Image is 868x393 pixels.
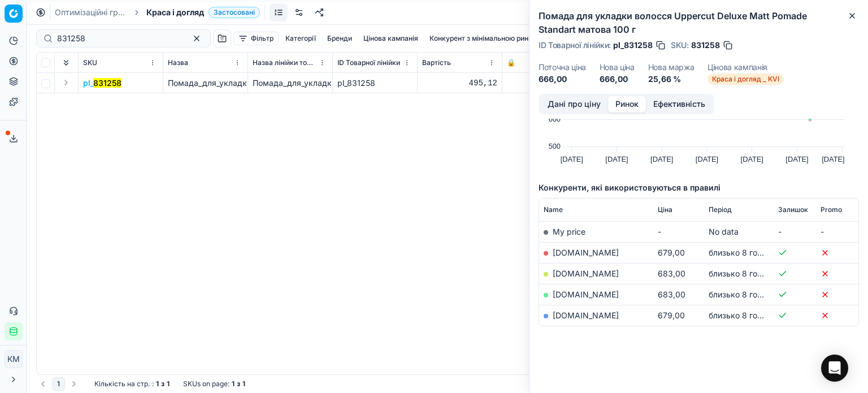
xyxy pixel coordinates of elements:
[539,41,611,49] span: ID Товарної лінійки :
[709,248,793,257] span: близько 8 годин тому
[52,377,65,391] button: 1
[5,350,23,368] button: КM
[600,63,635,71] dt: Нова ціна
[605,155,628,163] text: [DATE]
[253,58,316,67] span: Назва лінійки товарів
[67,377,81,391] button: Go to next page
[540,96,608,113] button: Дані про ціну
[821,205,842,214] span: Promo
[209,7,260,18] span: Застосовані
[539,74,586,85] dd: 666,00
[55,7,260,18] nav: breadcrumb
[146,7,204,18] span: Краса і догляд
[59,56,73,70] button: Expand all
[708,74,784,85] span: Краса і догляд _ KVI
[539,9,859,36] h2: Помада для укладки волосся Uppercut Deluxe Matt Pomade Standart матова 100 г
[741,155,763,163] text: [DATE]
[425,32,575,45] button: Конкурент з мінімальною ринковою ціною
[553,248,619,257] a: [DOMAIN_NAME]
[146,7,260,18] span: Краса і доглядЗастосовані
[94,379,170,388] div: :
[709,205,732,214] span: Період
[691,40,720,51] span: 831258
[36,377,50,391] button: Go to previous page
[553,290,619,299] a: [DOMAIN_NAME]
[774,221,816,242] td: -
[83,58,97,67] span: SKU
[156,379,159,388] strong: 1
[242,379,245,388] strong: 1
[161,379,164,388] strong: з
[93,78,121,88] mark: 831258
[549,142,561,150] text: 500
[337,58,400,67] span: ID Товарної лінійки
[544,205,563,214] span: Name
[553,227,585,236] span: My price
[233,32,279,45] button: Фільтр
[778,205,808,214] span: Залишок
[359,32,423,45] button: Цінова кампанія
[168,78,498,88] span: Помада_для_укладки_волосся_Uppercut_Deluxe_Matt_Pomade_Standart_матова_100_г
[59,76,73,89] button: Expand
[821,355,848,382] div: Open Intercom Messenger
[653,221,704,242] td: -
[671,41,689,49] span: SKU :
[709,269,793,278] span: близько 8 годин тому
[167,379,170,388] strong: 1
[539,63,586,71] dt: Поточна ціна
[83,77,121,89] span: pl_
[237,379,240,388] strong: з
[94,379,150,388] span: Кількість на стр.
[253,77,328,89] div: Помада_для_укладки_волосся_Uppercut_Deluxe_Matt_Pomade_Standart_матова_100_г
[36,377,81,391] nav: pagination
[658,269,685,278] span: 683,00
[281,32,320,45] button: Категорії
[168,58,188,67] span: Назва
[337,77,413,89] div: pl_831258
[650,155,673,163] text: [DATE]
[658,248,685,257] span: 679,00
[822,155,844,163] text: [DATE]
[83,77,121,89] button: pl_831258
[549,115,561,123] text: 600
[608,96,646,113] button: Ринок
[648,63,695,71] dt: Нова маржа
[232,379,235,388] strong: 1
[5,351,22,368] span: КM
[646,96,713,113] button: Ефективність
[55,7,127,18] a: Оптимізаційні групи
[658,205,672,214] span: Ціна
[600,74,635,85] dd: 666,00
[709,310,793,320] span: близько 8 годин тому
[785,155,808,163] text: [DATE]
[57,33,181,44] input: Пошук по SKU або назві
[561,155,583,163] text: [DATE]
[648,74,695,85] dd: 25,66 %
[539,182,859,193] h5: Конкуренти, які використовуються в правилі
[708,63,784,71] dt: Цінова кампанія
[658,290,685,299] span: 683,00
[422,77,497,89] div: 495,12
[553,269,619,278] a: [DOMAIN_NAME]
[507,58,515,67] span: 🔒
[553,310,619,320] a: [DOMAIN_NAME]
[709,290,793,299] span: близько 8 годин тому
[613,40,653,51] span: pl_831258
[323,32,357,45] button: Бренди
[183,379,229,388] span: SKUs on page :
[816,221,858,242] td: -
[658,310,685,320] span: 679,00
[422,58,451,67] span: Вартість
[696,155,718,163] text: [DATE]
[704,221,774,242] td: No data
